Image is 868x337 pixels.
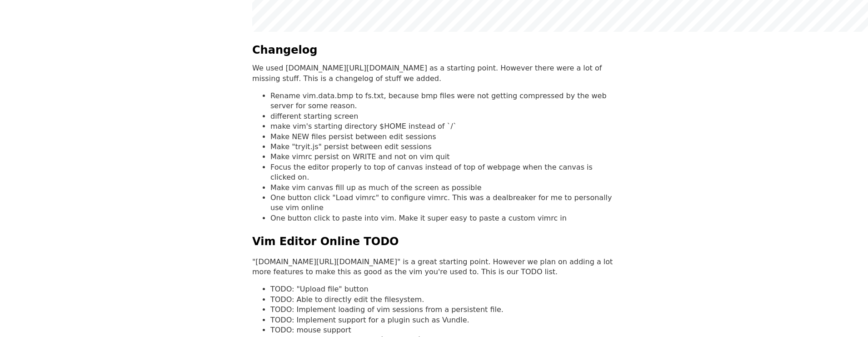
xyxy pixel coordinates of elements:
[270,295,616,305] li: TODO: Able to directly edit the filesystem.
[270,305,616,315] li: TODO: Implement loading of vim sessions from a persistent file.
[270,183,616,193] li: Make vim canvas fill up as much of the screen as possible
[252,257,616,277] p: "[DOMAIN_NAME][URL][DOMAIN_NAME]" is a great starting point. However we plan on adding a lot more...
[270,325,616,335] li: TODO: mouse support
[270,121,616,131] li: make vim's starting directory $HOME instead of `/`
[270,91,616,111] li: Rename vim.data.bmp to fs.txt, because bmp files were not getting compressed by the web server fo...
[252,234,616,250] h2: Vim Editor Online TODO
[270,111,616,121] li: different starting screen
[270,213,616,223] li: One button click to paste into vim. Make it super easy to paste a custom vimrc in
[270,162,616,183] li: Focus the editor properly to top of canvas instead of top of webpage when the canvas is clicked on.
[270,193,616,213] li: One button click "Load vimrc" to configure vimrc. This was a dealbreaker for me to personally use...
[270,315,616,325] li: TODO: Implement support for a plugin such as Vundle.
[270,284,616,294] li: TODO: "Upload file" button
[270,142,616,152] li: Make "tryit.js" persist between edit sessions
[270,152,616,162] li: Make vimrc persist on WRITE and not on vim quit
[252,43,616,58] h2: Changelog
[270,132,616,142] li: Make NEW files persist between edit sessions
